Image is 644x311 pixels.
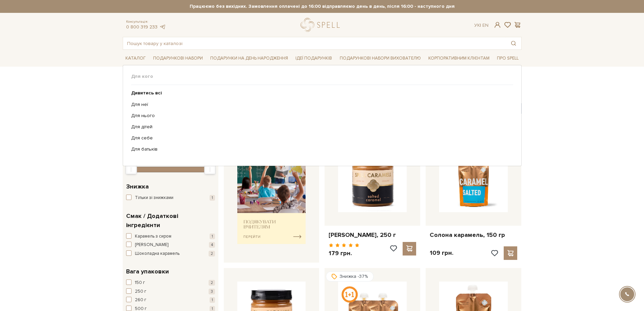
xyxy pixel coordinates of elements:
[135,297,146,304] span: 260 г
[293,53,335,64] a: Ідеї подарунків
[135,280,145,286] span: 150 г
[135,195,173,201] span: Тільки зі знижками
[131,90,508,96] a: Дивитись всі
[126,250,215,257] button: Шоколадна карамель 2
[123,53,148,64] a: Каталог
[210,234,215,239] span: 1
[474,22,488,28] div: Ук
[506,37,521,49] button: Пошук товару у каталозі
[126,24,158,30] a: 0 800 319 233
[329,231,416,239] a: [PERSON_NAME], 250 г
[123,37,506,49] input: Пошук товару у каталозі
[135,233,171,240] span: Карамель з сиром
[159,24,166,30] a: telegram
[126,233,215,240] button: Карамель з сиром 1
[301,18,343,32] a: logo
[430,231,517,239] a: Солона карамель, 150 гр
[480,22,481,28] span: |
[237,149,306,244] img: banner
[123,3,522,9] strong: Працюємо без вихідних. Замовлення оплачені до 16:00 відправляємо день в день, після 16:00 - насту...
[135,250,180,257] span: Шоколадна карамель
[210,297,215,303] span: 1
[426,52,492,64] a: Корпоративним клієнтам
[337,52,424,64] a: Подарункові набори вихователю
[126,20,166,24] span: Консультація:
[131,113,508,119] a: Для нього
[208,53,291,64] a: Подарунки на День народження
[126,182,149,191] span: Знижка
[439,143,508,212] img: Солона карамель, 150 гр
[125,165,137,174] div: Min
[326,271,374,282] div: Знижка -37%
[150,53,206,64] a: Подарункові набори
[204,165,216,174] div: Max
[209,251,215,257] span: 2
[135,288,146,295] span: 250 г
[131,90,162,96] b: Дивитись всі
[430,249,453,257] p: 109 грн.
[131,102,508,108] a: Для неї
[209,242,215,248] span: 4
[126,280,215,286] button: 150 г 2
[482,22,488,28] a: En
[126,212,213,230] span: Смак / Додаткові інгредієнти
[494,53,521,64] a: Про Spell
[126,242,215,248] button: [PERSON_NAME] 4
[131,146,508,152] a: Для батьків
[131,124,508,130] a: Для дітей
[126,297,215,304] button: 260 г 1
[126,288,215,295] button: 250 г 3
[135,242,168,248] span: [PERSON_NAME]
[209,280,215,286] span: 2
[210,195,215,201] span: 1
[123,65,522,166] div: Каталог
[131,135,508,141] a: Для себе
[209,289,215,294] span: 3
[131,73,513,80] span: Для кого
[126,267,169,276] span: Вага упаковки
[329,249,359,257] p: 179 грн.
[126,195,215,201] button: Тільки зі знижками 1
